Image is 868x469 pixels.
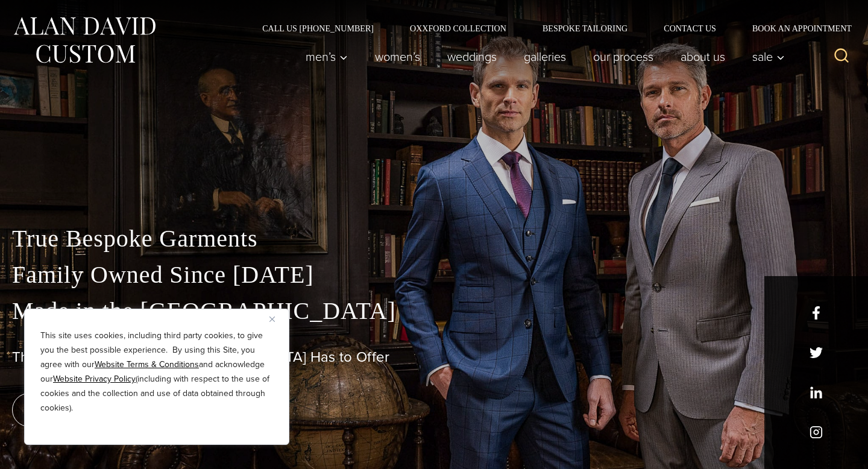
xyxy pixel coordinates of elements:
[269,316,275,322] img: Close
[12,221,856,329] p: True Bespoke Garments Family Owned Since [DATE] Made in the [GEOGRAPHIC_DATA]
[362,45,434,69] a: Women’s
[524,24,646,33] a: Bespoke Tailoring
[40,329,273,415] p: This site uses cookies, including third party cookies, to give you the best possible experience. ...
[244,24,856,33] nav: Secondary Navigation
[306,51,348,63] span: Men’s
[292,45,791,69] nav: Primary Navigation
[667,45,739,69] a: About Us
[269,312,284,326] button: Close
[646,24,734,33] a: Contact Us
[734,24,856,33] a: Book an Appointment
[53,373,136,385] a: Website Privacy Policy
[580,45,667,69] a: Our Process
[12,393,181,427] a: book an appointment
[12,348,856,366] h1: The Best Custom Suits [GEOGRAPHIC_DATA] Has to Offer
[827,42,856,71] button: View Search Form
[95,358,199,371] a: Website Terms & Conditions
[752,51,785,63] span: Sale
[434,45,511,69] a: weddings
[244,24,392,33] a: Call Us [PHONE_NUMBER]
[12,13,157,67] img: Alan David Custom
[511,45,580,69] a: Galleries
[392,24,524,33] a: Oxxford Collection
